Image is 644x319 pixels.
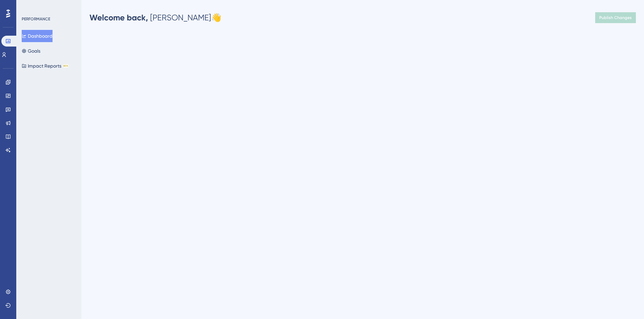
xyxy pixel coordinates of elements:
button: Impact ReportsBETA [22,60,69,72]
div: [PERSON_NAME] 👋 [89,12,221,23]
div: BETA [63,64,69,68]
button: Publish Changes [595,12,636,23]
div: PERFORMANCE [22,16,50,22]
button: Dashboard [22,30,53,42]
span: Publish Changes [599,15,632,20]
span: Welcome back, [89,13,148,22]
button: Goals [22,45,40,57]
